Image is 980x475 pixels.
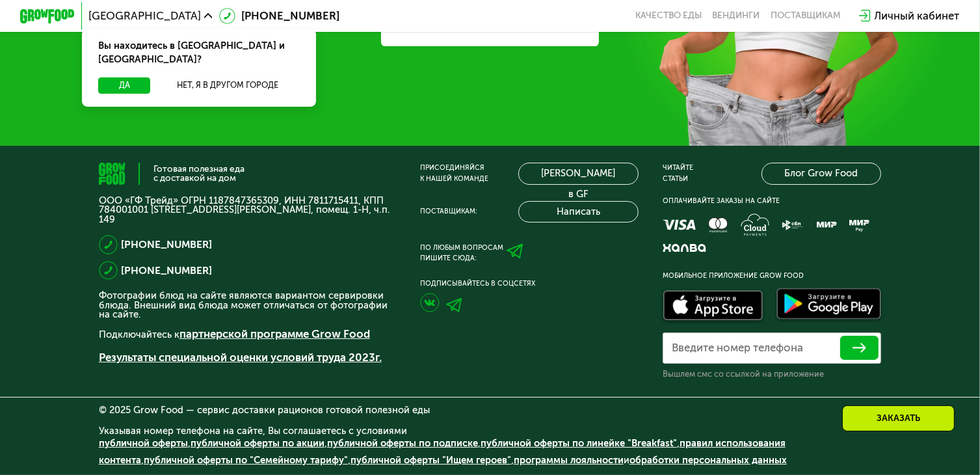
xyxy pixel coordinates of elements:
[327,437,478,449] a: публичной оферты по подписке
[518,163,639,184] a: [PERSON_NAME] в GF
[219,8,339,24] a: [PHONE_NUMBER]
[481,437,677,449] a: публичной оферты по линейке "Breakfast"
[121,236,212,252] a: [PHONE_NUMBER]
[663,163,693,185] div: Читайте статьи
[761,163,882,184] a: Блог Grow Food
[99,437,787,465] span: , , , , , , , и
[518,201,639,223] button: Написать
[99,437,188,449] a: публичной оферты
[144,454,348,466] a: публичной оферты по "Семейному тарифу"
[663,369,881,380] div: Вышлем смс со ссылкой на приложение
[99,437,786,465] a: правил использования контента
[153,165,245,182] div: Готовая полезная еда с доставкой на дом
[635,10,702,21] a: Качество еды
[420,278,639,290] div: Подписывайтесь в соцсетях
[672,344,803,352] label: Введите номер телефона
[713,10,760,21] a: Вендинги
[420,163,488,185] div: Присоединяйся к нашей команде
[88,10,201,21] span: [GEOGRAPHIC_DATA]
[351,454,511,466] a: публичной оферты "Ищем героев"
[420,206,477,217] div: Поставщикам:
[156,77,300,94] button: Нет, я в другом городе
[842,405,955,431] div: Заказать
[99,351,382,364] a: Результаты специальной оценки условий труда 2023г.
[629,454,787,466] a: обработки персональных данных
[82,29,316,77] div: Вы находитесь в [GEOGRAPHIC_DATA] и [GEOGRAPHIC_DATA]?
[179,327,370,340] a: партнерской программе Grow Food
[420,243,503,265] div: По любым вопросам пишите сюда:
[773,286,884,325] img: Доступно в Google Play
[99,196,395,224] p: ООО «ГФ Трейд» ОГРН 1187847365309, ИНН 7811715411, КПП 784001001 [STREET_ADDRESS][PERSON_NAME], п...
[191,437,324,449] a: публичной оферты по акции
[875,8,960,24] div: Личный кабинет
[99,405,882,415] div: © 2025 Grow Food — сервис доставки рационов готовой полезной еды
[663,271,881,282] div: Мобильное приложение Grow Food
[99,426,882,475] div: Указывая номер телефона на сайте, Вы соглашаетесь с условиями
[663,196,881,207] div: Оплачивайте заказы на сайте
[98,77,151,94] button: Да
[771,10,841,21] div: поставщикам
[514,454,624,466] a: программы лояльности
[121,262,212,278] a: [PHONE_NUMBER]
[99,291,395,319] p: Фотографии блюд на сайте являются вариантом сервировки блюда. Внешний вид блюда может отличаться ...
[99,326,395,342] p: Подключайтесь к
